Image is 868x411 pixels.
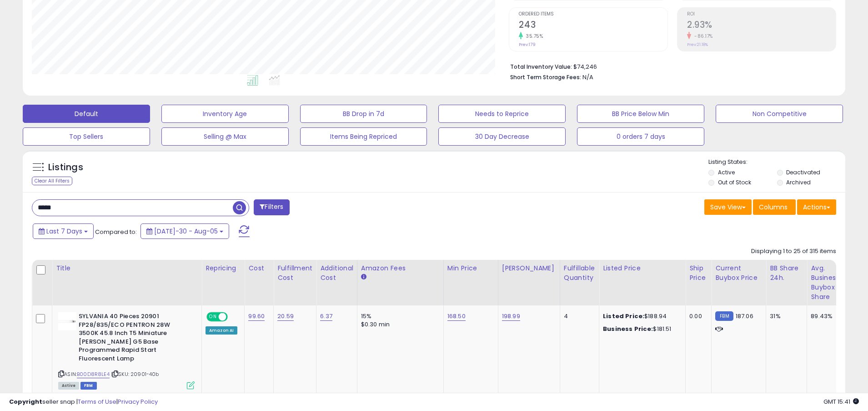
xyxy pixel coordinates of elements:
[320,264,353,283] div: Additional Cost
[206,264,241,273] div: Repricing
[691,33,713,40] small: -86.17%
[577,105,704,123] button: BB Price Below Min
[9,398,158,406] div: seller snap | |
[786,178,811,186] label: Archived
[510,61,829,71] li: $74,246
[361,264,440,273] div: Amazon Fees
[823,397,859,406] span: 2025-08-13 15:41 GMT
[58,312,76,330] img: 21KdqKeE+xL._SL40_.jpg
[447,312,466,321] a: 168.50
[753,199,796,215] button: Columns
[277,312,294,321] a: 20.59
[80,382,97,390] span: FBM
[811,312,841,320] div: 89.43%
[519,20,667,32] h2: 243
[361,312,437,320] div: 15%
[797,199,836,215] button: Actions
[715,264,762,283] div: Current Buybox Price
[58,382,79,390] span: All listings currently available for purchase on Amazon
[161,105,289,123] button: Inventory Age
[510,63,572,71] b: Total Inventory Value:
[95,228,137,236] span: Compared to:
[248,264,270,273] div: Cost
[447,264,494,273] div: Min Price
[79,312,189,365] b: SYLVANIA 40 Pieces 20901 FP28/835/ECO PENTRON 28W 3500K 45.8 Inch T5 Miniature [PERSON_NAME] G5 B...
[254,199,289,215] button: Filters
[56,264,198,273] div: Title
[687,42,708,47] small: Prev: 21.18%
[140,223,229,239] button: [DATE]-30 - Aug-05
[523,33,543,40] small: 35.75%
[502,312,520,321] a: 198.99
[111,370,159,378] span: | SKU: 20901-40b
[77,370,110,378] a: B00D8R8LE4
[510,73,581,81] b: Short Term Storage Fees:
[248,312,265,321] a: 99.60
[33,223,94,239] button: Last 7 Days
[438,105,566,123] button: Needs to Reprice
[582,73,593,81] span: N/A
[154,227,218,236] span: [DATE]-30 - Aug-05
[603,312,644,320] b: Listed Price:
[23,127,150,146] button: Top Sellers
[736,312,753,320] span: 187.06
[361,273,366,281] small: Amazon Fees.
[603,325,653,333] b: Business Price:
[277,264,312,283] div: Fulfillment Cost
[46,227,82,236] span: Last 7 Days
[118,397,158,406] a: Privacy Policy
[48,161,83,174] h5: Listings
[786,168,820,176] label: Deactivated
[811,264,844,302] div: Avg. Business Buybox Share
[207,313,219,321] span: ON
[226,313,241,321] span: OFF
[577,127,704,146] button: 0 orders 7 days
[161,127,289,146] button: Selling @ Max
[9,397,42,406] strong: Copyright
[603,312,678,320] div: $188.94
[300,105,427,123] button: BB Drop in 7d
[206,326,237,335] div: Amazon AI
[704,199,752,215] button: Save View
[320,312,332,321] a: 6.37
[519,42,536,47] small: Prev: 179
[718,168,735,176] label: Active
[502,264,556,273] div: [PERSON_NAME]
[687,20,836,32] h2: 2.93%
[770,312,800,320] div: 31%
[689,312,704,320] div: 0.00
[715,311,733,321] small: FBM
[759,203,788,212] span: Columns
[716,105,843,123] button: Non Competitive
[361,320,437,329] div: $0.30 min
[78,397,116,406] a: Terms of Use
[708,158,845,167] p: Listing States:
[603,264,682,273] div: Listed Price
[718,178,751,186] label: Out of Stock
[689,264,707,283] div: Ship Price
[564,264,595,283] div: Fulfillable Quantity
[564,312,592,320] div: 4
[519,12,667,17] span: Ordered Items
[687,12,836,17] span: ROI
[300,127,427,146] button: Items Being Repriced
[770,264,803,283] div: BB Share 24h.
[751,247,836,256] div: Displaying 1 to 25 of 315 items
[32,177,72,185] div: Clear All Filters
[438,127,566,146] button: 30 Day Decrease
[603,325,678,333] div: $181.51
[23,105,150,123] button: Default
